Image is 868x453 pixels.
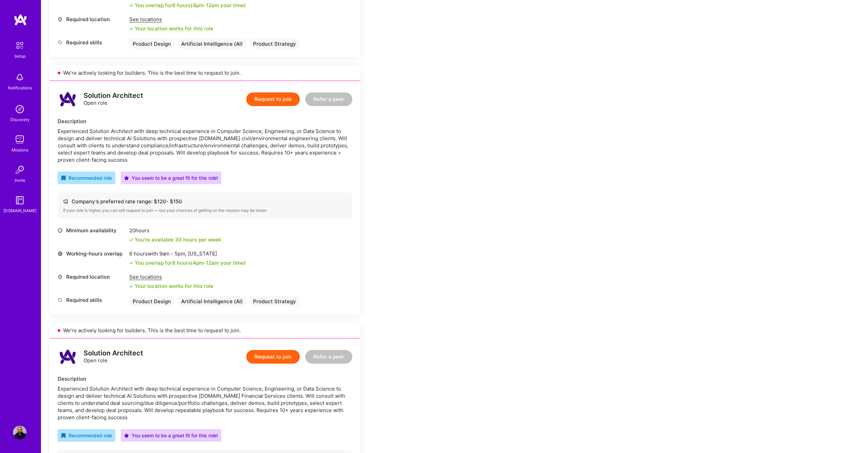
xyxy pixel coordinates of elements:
[58,40,63,45] i: icon Tag
[13,102,27,116] img: discovery
[63,208,347,213] div: If your rate is higher, you can still request to join — but your chances of getting on the missio...
[193,2,219,9] span: 4pm - 12am
[58,297,63,303] i: icon Tag
[58,347,78,367] img: logo
[124,432,218,439] div: You seem to be a great fit for this role!
[84,92,143,99] div: Solution Architect
[129,284,133,288] i: icon Check
[129,227,221,234] div: 20 hours
[250,296,299,306] div: Product Strategy
[84,350,143,364] div: Open role
[14,14,27,26] img: logo
[129,238,133,242] i: icon Check
[61,433,66,438] i: icon RecommendedBadge
[129,39,174,49] div: Product Design
[58,250,126,257] div: Working-hours overlap
[58,128,352,163] div: Experienced Solution Architect with deep technical experience in Computer Science, Engineering, o...
[58,273,126,280] div: Required location
[58,16,126,23] div: Required location
[13,426,27,439] img: User Avatar
[305,350,352,364] button: Refer a peer
[58,118,352,125] div: Description
[250,39,299,49] div: Product Strategy
[124,174,218,181] div: You seem to be a great fit for this role!
[8,84,32,91] div: Notifications
[58,251,63,256] i: icon World
[15,177,25,184] div: Invite
[193,260,219,266] span: 4pm - 12am
[13,71,27,84] img: bell
[58,228,63,233] i: icon Clock
[58,296,126,304] div: Required skills
[13,193,27,207] img: guide book
[129,296,174,306] div: Product Design
[84,92,143,106] div: Open role
[129,282,214,290] div: Your location works for this role
[49,323,361,338] div: We’re actively looking for builders. This is the best time to request to join.
[63,198,347,205] div: Company’s preferred rate range: $ 120 - $ 150
[129,273,214,280] div: See locations
[61,432,112,439] div: Recommended role
[58,39,126,46] div: Required skills
[129,236,221,243] div: You're available 30 hours per week
[13,133,27,146] img: teamwork
[129,16,214,23] div: See locations
[129,27,133,31] i: icon Check
[135,259,246,266] div: You overlap for 8 hours ( your time)
[129,250,246,257] div: 6 hours with [US_STATE]
[58,274,63,279] i: icon Location
[63,199,68,204] i: icon Cash
[58,227,126,234] div: Minimum availability
[124,433,129,438] i: icon PurpleStar
[246,92,300,106] button: Request to join
[246,350,300,364] button: Request to join
[13,38,27,53] img: setup
[158,250,188,257] span: 9am - 5pm ,
[13,163,27,177] img: Invite
[58,89,78,109] img: logo
[58,385,352,421] div: Experienced Solution Architect with deep technical experience in Computer Science, Engineering, o...
[3,207,36,214] div: [DOMAIN_NAME]
[12,146,28,154] div: Missions
[58,375,352,382] div: Description
[178,296,246,306] div: Artificial Intelligence (AI)
[135,2,246,9] div: You overlap for 8 hours ( your time)
[124,176,129,180] i: icon PurpleStar
[61,174,112,181] div: Recommended role
[11,426,28,439] a: User Avatar
[58,17,63,22] i: icon Location
[129,3,133,8] i: icon Check
[14,53,26,60] div: Setup
[129,261,133,265] i: icon Check
[305,92,352,106] button: Refer a peer
[61,176,66,180] i: icon RecommendedBadge
[10,116,30,123] div: Discovery
[49,65,361,81] div: We’re actively looking for builders. This is the best time to request to join.
[129,25,214,32] div: Your location works for this role
[178,39,246,49] div: Artificial Intelligence (AI)
[84,350,143,357] div: Solution Architect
